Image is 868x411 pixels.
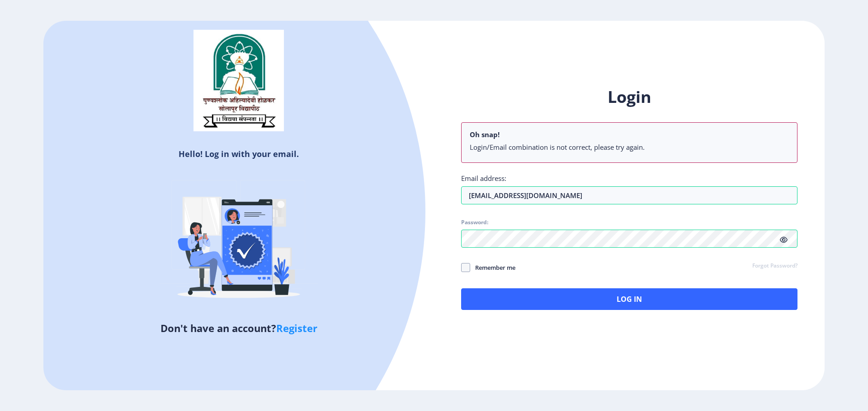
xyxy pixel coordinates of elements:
label: Password: [461,219,488,226]
a: Register [276,321,317,335]
input: Email address [461,186,797,204]
button: Log In [461,288,797,310]
b: Oh snap! [470,130,500,139]
h1: Login [461,86,797,108]
span: Remember me [470,262,515,273]
h5: Don't have an account? [50,321,427,335]
a: Forgot Password? [752,262,797,270]
img: sulogo.png [193,30,284,132]
label: Email address: [461,174,506,183]
img: Verified-rafiki.svg [160,163,318,321]
li: Login/Email combination is not correct, please try again. [470,143,789,152]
